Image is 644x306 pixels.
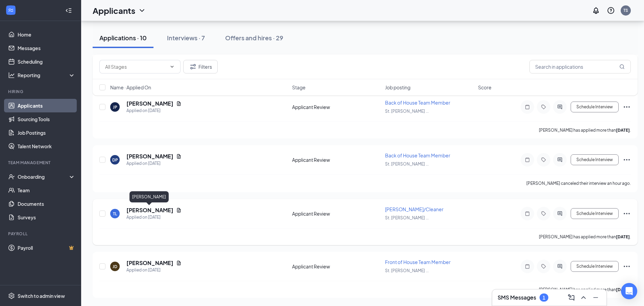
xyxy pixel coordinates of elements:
span: St. [PERSON_NAME] ... [385,161,429,167]
div: Offers and hires · 29 [225,34,283,42]
div: Interviews · 7 [167,34,205,42]
svg: Tag [540,211,548,216]
svg: Filter [189,63,197,71]
p: [PERSON_NAME] has applied more than . [539,127,631,133]
div: Payroll [8,231,74,237]
svg: ComposeMessage [567,293,575,302]
button: Schedule Interview [571,102,619,112]
a: Messages [18,41,75,55]
svg: Minimize [592,293,600,302]
svg: Document [176,260,182,266]
div: JP [113,104,117,110]
svg: Ellipses [623,156,631,164]
span: Front of House Team Member [385,259,451,265]
span: Back of House Team Member [385,152,450,158]
div: Applicant Review [292,104,381,110]
input: All Stages [105,63,167,70]
button: Schedule Interview [571,208,619,219]
svg: Ellipses [623,210,631,218]
a: Sourcing Tools [18,112,75,126]
svg: WorkstreamLogo [7,7,14,14]
a: Surveys [18,211,75,224]
div: TS [623,7,628,13]
svg: ChevronUp [579,293,588,302]
div: Applied on [DATE] [126,107,182,114]
button: ComposeMessage [566,292,577,303]
h5: [PERSON_NAME] [126,206,173,214]
button: ChevronUp [578,292,589,303]
a: Applicants [18,99,75,112]
h3: SMS Messages [498,294,536,301]
a: Team [18,183,75,197]
svg: Ellipses [623,103,631,111]
div: [PERSON_NAME] canceled their interview an hour ago. [526,180,631,187]
svg: Note [523,157,531,162]
span: Stage [292,84,306,91]
h5: [PERSON_NAME] [126,153,173,160]
div: Applicant Review [292,156,381,163]
div: Applied on [DATE] [126,267,182,274]
div: Applicant Review [292,210,381,217]
div: Hiring [8,89,74,94]
div: Applications · 10 [99,34,147,42]
svg: Note [523,264,531,269]
div: 1 [543,295,545,301]
a: PayrollCrown [18,241,75,255]
b: [DATE] [616,128,630,133]
input: Search in applications [529,60,631,73]
a: Talent Network [18,139,75,153]
div: Applied on [DATE] [126,160,182,167]
b: [DATE] [616,234,630,239]
span: St. [PERSON_NAME] ... [385,109,429,114]
p: [PERSON_NAME] has applied more than . [539,287,631,292]
h5: [PERSON_NAME] [126,259,173,267]
div: DP [112,157,118,163]
svg: ChevronDown [138,6,146,15]
svg: Note [523,104,531,110]
svg: Document [176,207,182,213]
span: Name · Applied On [110,84,151,91]
svg: Collapse [65,7,72,14]
svg: ChevronDown [169,64,175,69]
svg: ActiveChat [556,104,564,110]
svg: MagnifyingGlass [619,64,625,69]
svg: Tag [540,264,548,269]
span: [PERSON_NAME]/Cleaner [385,206,444,212]
a: Documents [18,197,75,211]
div: Applied on [DATE] [126,214,182,221]
svg: ActiveChat [556,211,564,216]
h1: Applicants [93,5,135,16]
button: Schedule Interview [571,261,619,272]
div: JD [113,264,117,269]
svg: Notifications [592,6,600,15]
button: Schedule Interview [571,154,619,165]
svg: UserCheck [8,173,15,180]
svg: Ellipses [623,262,631,270]
span: Back of House Team Member [385,100,450,106]
div: Team Management [8,160,74,166]
div: [PERSON_NAME] [129,191,169,202]
a: Scheduling [18,55,75,68]
a: Job Postings [18,126,75,139]
svg: Analysis [8,72,15,79]
div: Onboarding [18,173,70,180]
div: Applicant Review [292,263,381,270]
h5: [PERSON_NAME] [126,100,173,107]
p: [PERSON_NAME] has applied more than . [539,234,631,240]
svg: ActiveChat [556,157,564,162]
svg: ActiveChat [556,264,564,269]
span: St. [PERSON_NAME] ... [385,268,429,273]
button: Filter Filters [183,60,218,73]
div: Switch to admin view [18,292,65,299]
div: TL [113,211,117,217]
svg: Document [176,101,182,106]
svg: Settings [8,292,15,299]
a: Home [18,28,75,41]
span: Job posting [385,84,410,91]
svg: Tag [540,157,548,162]
button: Minimize [590,292,601,303]
span: St. [PERSON_NAME] ... [385,215,429,220]
svg: Tag [540,104,548,110]
svg: QuestionInfo [607,6,615,15]
svg: Note [523,211,531,216]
